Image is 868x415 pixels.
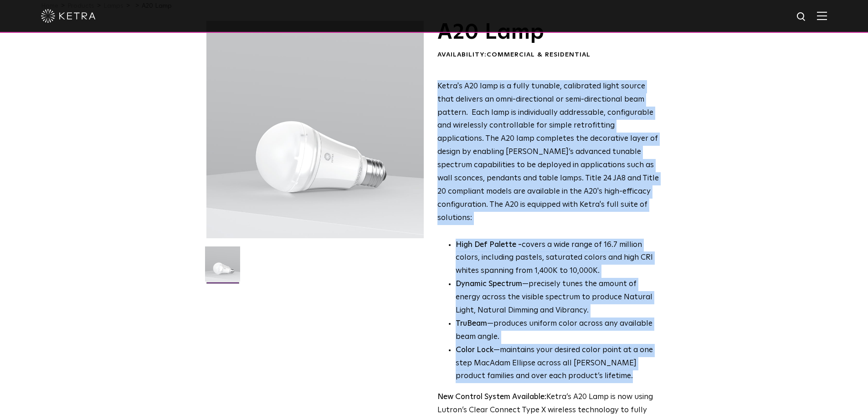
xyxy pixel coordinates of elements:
[456,346,493,354] strong: Color Lock
[41,9,96,23] img: ketra-logo-2019-white
[205,246,240,288] img: A20-Lamp-2021-Web-Square
[456,320,487,328] strong: TruBeam
[456,318,659,344] li: —produces uniform color across any available beam angle.
[437,82,659,222] span: Ketra's A20 lamp is a fully tunable, calibrated light source that delivers an omni-directional or...
[817,11,827,20] img: Hamburger%20Nav.svg
[456,344,659,384] li: —maintains your desired color point at a one step MacAdam Ellipse across all [PERSON_NAME] produc...
[437,393,546,401] strong: New Control System Available:
[437,51,659,60] div: Availability:
[796,11,807,23] img: search icon
[487,51,591,58] span: Commercial & Residential
[456,278,659,318] li: —precisely tunes the amount of energy across the visible spectrum to produce Natural Light, Natur...
[456,280,522,288] strong: Dynamic Spectrum
[456,239,659,278] p: covers a wide range of 16.7 million colors, including pastels, saturated colors and high CRI whit...
[456,241,522,249] strong: High Def Palette -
